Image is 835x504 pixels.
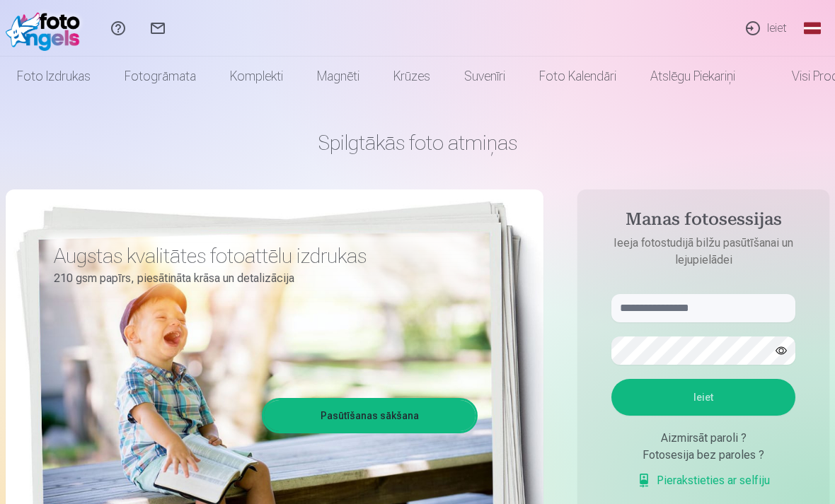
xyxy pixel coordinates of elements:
h4: Manas fotosessijas [597,209,810,235]
a: Krūzes [376,57,447,96]
a: Atslēgu piekariņi [633,57,752,96]
a: Foto kalendāri [522,57,633,96]
a: Magnēti [300,57,376,96]
h3: Augstas kvalitātes fotoattēlu izdrukas [54,243,467,269]
a: Komplekti [213,57,300,96]
a: Suvenīri [447,57,522,96]
a: Fotogrāmata [108,57,213,96]
a: Pierakstieties ar selfiju [637,472,770,489]
h1: Spilgtākās foto atmiņas [6,130,829,156]
div: Aizmirsāt paroli ? [611,430,795,447]
button: Ieiet [611,379,795,416]
a: Pasūtīšanas sākšana [264,400,476,431]
p: Ieeja fotostudijā bilžu pasūtīšanai un lejupielādei [597,235,810,269]
div: Fotosesija bez paroles ? [611,447,795,464]
img: /fa1 [6,6,87,51]
p: 210 gsm papīrs, piesātināta krāsa un detalizācija [54,269,467,288]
